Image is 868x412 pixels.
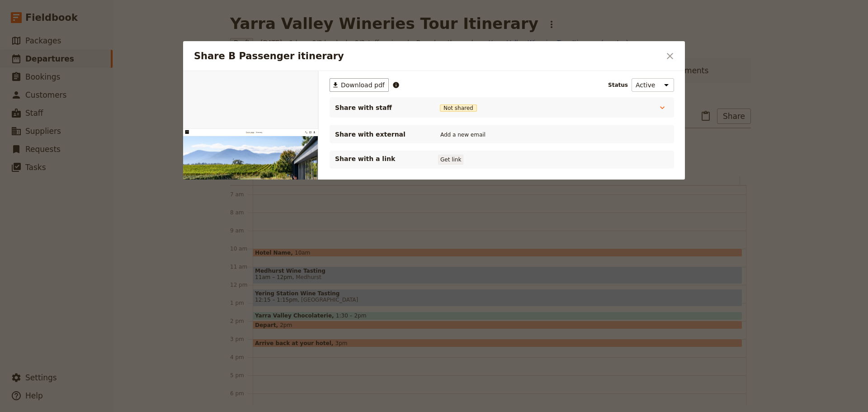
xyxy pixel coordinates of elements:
[341,81,385,90] span: Download pdf
[438,155,463,165] button: Get link
[662,48,678,64] button: Close dialog
[522,7,537,23] a: +61 430 279 438
[539,7,554,23] a: bookings@greatprivatetours.com.au
[330,78,389,92] button: ​Download pdf
[335,130,425,139] span: Share with external
[632,78,674,92] select: Status
[314,9,341,21] a: Itinerary
[438,130,488,140] button: Add a new email
[271,9,307,21] a: Cover page
[556,7,571,23] button: Download pdf
[335,103,425,112] span: Share with staff
[11,5,90,21] img: Great Private Tours logo
[440,104,477,112] span: Not shared
[33,291,59,302] span: [DATE]
[33,266,439,291] h1: Yarra Valley Wineries Day Tour
[335,154,425,163] p: Share with a link
[194,49,660,63] h2: Share B Passenger itinerary
[608,81,628,89] span: Status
